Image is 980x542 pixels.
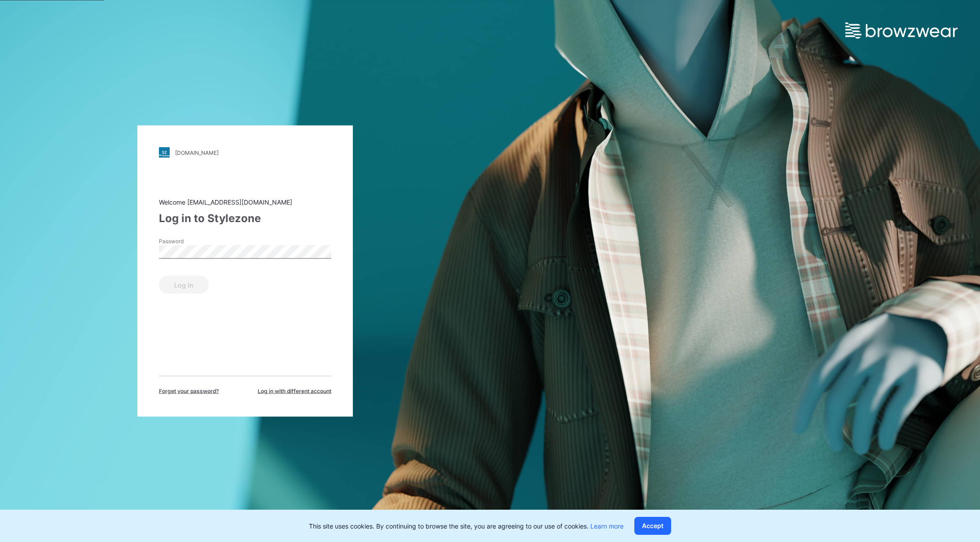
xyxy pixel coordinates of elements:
button: Accept [634,517,671,535]
img: browzwear-logo.e42bd6dac1945053ebaf764b6aa21510.svg [845,22,958,39]
div: [DOMAIN_NAME] [175,149,219,156]
span: Log in with different account [258,387,331,395]
div: Log in to Stylezone [159,210,331,227]
span: Forget your password? [159,387,219,395]
div: Welcome [EMAIL_ADDRESS][DOMAIN_NAME] [159,197,331,207]
img: stylezone-logo.562084cfcfab977791bfbf7441f1a819.svg [159,147,170,158]
p: This site uses cookies. By continuing to browse the site, you are agreeing to our use of cookies. [309,521,624,531]
label: Password [159,237,222,245]
a: [DOMAIN_NAME] [159,147,331,158]
a: Learn more [590,522,624,530]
